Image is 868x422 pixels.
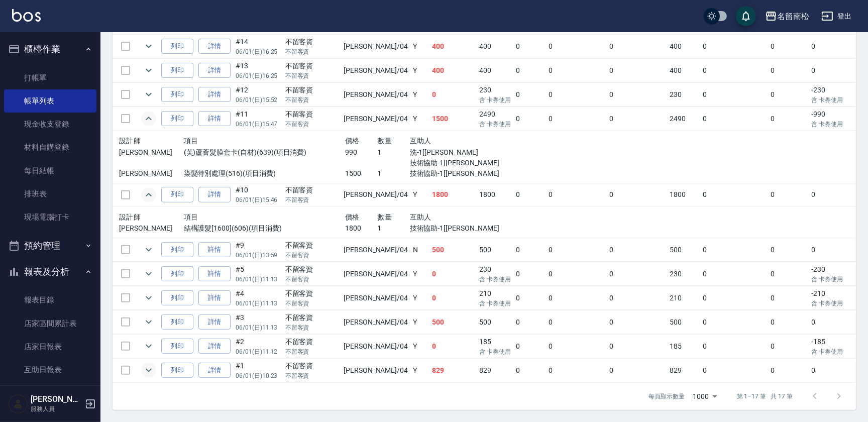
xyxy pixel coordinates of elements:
[285,337,339,347] div: 不留客資
[233,359,283,382] td: #1
[809,335,857,358] td: -185
[285,371,339,380] p: 不留客資
[546,238,607,262] td: 0
[377,213,392,221] span: 數量
[4,358,96,381] a: 互助日報表
[667,238,700,262] td: 500
[4,136,96,159] a: 材料自購登錄
[285,85,339,95] div: 不留客資
[667,83,700,107] td: 230
[345,223,377,234] p: 1800
[233,59,283,82] td: #13
[811,95,854,104] p: 含 卡券使用
[161,363,193,378] button: 列印
[607,286,668,310] td: 0
[285,361,339,371] div: 不留客資
[607,359,668,382] td: 0
[477,59,513,82] td: 400
[410,286,429,310] td: Y
[141,87,156,102] button: expand row
[410,359,429,382] td: Y
[667,262,700,286] td: 230
[513,262,547,286] td: 0
[667,59,700,82] td: 400
[477,35,513,58] td: 400
[4,89,96,113] a: 帳單列表
[768,83,809,107] td: 0
[285,195,339,204] p: 不留客資
[513,35,547,58] td: 0
[768,183,809,206] td: 0
[546,359,607,382] td: 0
[410,310,429,334] td: Y
[546,183,607,206] td: 0
[233,107,283,131] td: #11
[546,107,607,131] td: 0
[768,310,809,334] td: 0
[513,310,547,334] td: 0
[410,59,429,82] td: Y
[184,213,198,221] span: 項目
[410,35,429,58] td: Y
[31,404,82,413] p: 服務人員
[809,183,857,206] td: 0
[4,159,96,182] a: 每日結帳
[233,335,283,358] td: #2
[198,111,231,127] a: 詳情
[161,266,193,282] button: 列印
[236,275,280,284] p: 06/01 (日) 11:13
[777,10,809,23] div: 名留南松
[198,339,231,354] a: 詳情
[4,312,96,335] a: 店家區間累計表
[513,107,547,131] td: 0
[811,299,854,308] p: 含 卡券使用
[285,120,339,129] p: 不留客資
[31,394,82,404] h5: [PERSON_NAME]
[410,147,507,158] p: 洗-1[[PERSON_NAME]
[410,83,429,107] td: Y
[429,59,477,82] td: 400
[4,381,96,404] a: 互助排行榜
[477,83,513,107] td: 230
[546,59,607,82] td: 0
[477,359,513,382] td: 829
[285,251,339,260] p: 不留客資
[341,262,410,286] td: [PERSON_NAME] /04
[236,323,280,332] p: 06/01 (日) 11:13
[4,288,96,311] a: 報表目錄
[700,286,768,310] td: 0
[4,233,96,259] button: 預約管理
[345,168,377,179] p: 1500
[429,83,477,107] td: 0
[198,266,231,282] a: 詳情
[233,83,283,107] td: #12
[817,7,856,26] button: 登出
[198,314,231,330] a: 詳情
[184,223,346,234] p: 結構護髮[1600](606)(項目消費)
[429,310,477,334] td: 500
[141,363,156,378] button: expand row
[341,310,410,334] td: [PERSON_NAME] /04
[285,61,339,71] div: 不留客資
[700,238,768,262] td: 0
[429,335,477,358] td: 0
[141,290,156,305] button: expand row
[737,392,793,401] p: 第 1–17 筆 共 17 筆
[4,113,96,136] a: 現金收支登錄
[768,59,809,82] td: 0
[285,323,339,332] p: 不留客資
[667,359,700,382] td: 829
[236,47,280,56] p: 06/01 (日) 16:25
[410,335,429,358] td: Y
[285,109,339,120] div: 不留客資
[809,83,857,107] td: -230
[119,213,141,221] span: 設計師
[700,83,768,107] td: 0
[479,120,511,129] p: 含 卡券使用
[700,262,768,286] td: 0
[198,39,231,54] a: 詳情
[141,339,156,354] button: expand row
[410,158,507,168] p: 技術協助-1[[PERSON_NAME]
[285,47,339,56] p: 不留客資
[341,286,410,310] td: [PERSON_NAME] /04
